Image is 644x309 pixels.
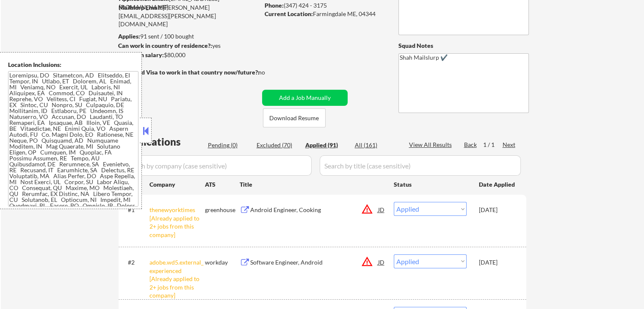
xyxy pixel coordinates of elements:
[464,141,478,149] div: Back
[119,4,163,11] strong: Mailslurp Email:
[121,155,312,176] input: Search by company (case sensitive)
[149,258,205,300] div: adobe.wd5.external_experienced [Already applied to 2+ jobs from this company]
[119,69,260,76] strong: Will need Visa to work in that country now/future?:
[263,108,326,127] button: Download Resume
[377,254,386,270] div: JD
[118,33,140,40] strong: Applies:
[483,141,503,149] div: 1 / 1
[394,177,467,192] div: Status
[258,68,282,77] div: no
[205,206,240,214] div: greenhouse
[265,10,384,18] div: Farmingdale ME, 04344
[398,41,529,50] div: Squad Notes
[208,141,250,149] div: Pending (0)
[250,258,378,267] div: Software Engineer, Android
[118,51,259,59] div: $80,000
[119,3,259,28] div: [PERSON_NAME][EMAIL_ADDRESS][PERSON_NAME][DOMAIN_NAME]
[205,180,240,189] div: ATS
[149,206,205,239] div: thenewyorktimes [Already applied to 2+ jobs from this company]
[121,137,205,147] div: Applications
[257,141,299,149] div: Excluded (70)
[265,10,313,17] strong: Current Location:
[118,41,257,50] div: yes
[149,180,205,189] div: Company
[503,141,516,149] div: Next
[118,51,164,58] strong: Minimum salary:
[262,90,348,106] button: Add a Job Manually
[240,180,386,189] div: Title
[479,180,516,189] div: Date Applied
[409,141,454,149] div: View All Results
[377,202,386,217] div: JD
[118,42,212,49] strong: Can work in country of residence?:
[361,203,373,215] button: warning_amber
[479,206,516,214] div: [DATE]
[320,155,521,176] input: Search by title (case sensitive)
[128,258,143,267] div: #2
[265,1,384,10] div: (347) 424 - 3175
[265,2,284,9] strong: Phone:
[305,141,348,149] div: Applied (91)
[479,258,516,267] div: [DATE]
[361,256,373,268] button: warning_amber
[250,206,378,214] div: Android Engineer, Cooking
[128,206,143,214] div: #1
[118,32,259,41] div: 91 sent / 100 bought
[355,141,397,149] div: All (161)
[205,258,240,267] div: workday
[8,61,138,69] div: Location Inclusions:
